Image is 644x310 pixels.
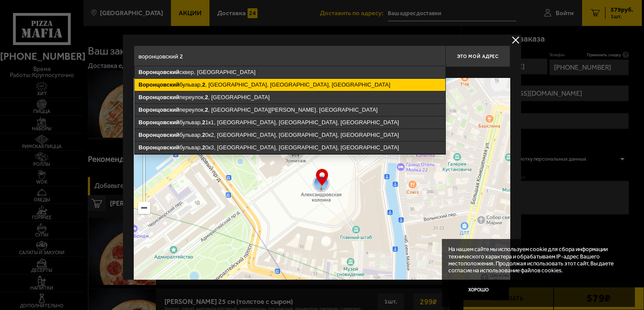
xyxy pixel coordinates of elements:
ymaps: 2 [205,107,208,113]
button: Хорошо [448,280,509,300]
ymaps: 2 [205,94,208,100]
ymaps: бульвар, , [GEOGRAPHIC_DATA], [GEOGRAPHIC_DATA], [GEOGRAPHIC_DATA] [135,79,445,91]
ymaps: Воронцовский [138,144,179,151]
button: delivery type [510,35,521,45]
ymaps: Воронцовский [138,81,179,88]
ymaps: сквер, [GEOGRAPHIC_DATA] [135,66,445,78]
ymaps: бульвар, 0к3, [GEOGRAPHIC_DATA], [GEOGRAPHIC_DATA], [GEOGRAPHIC_DATA] [135,142,445,154]
ymaps: бульвар, 1к1, [GEOGRAPHIC_DATA], [GEOGRAPHIC_DATA], [GEOGRAPHIC_DATA] [135,116,445,129]
ymaps: 2 [202,144,205,151]
ymaps: Воронцовский [138,107,179,113]
ymaps: Воронцовский [138,132,179,138]
ymaps: 2 [202,81,205,88]
ymaps: Воронцовский [138,119,179,126]
ymaps: 2 [202,132,205,138]
button: Это мой адрес [445,45,510,67]
ymaps: Воронцовский [138,69,179,75]
input: Введите адрес доставки [134,45,445,67]
ymaps: переулок, , [GEOGRAPHIC_DATA] [135,91,445,103]
p: На нашем сайте мы используем cookie для сбора информации технического характера и обрабатываем IP... [448,245,623,273]
p: Укажите дом на карте или в поле ввода [134,69,256,76]
ymaps: бульвар, 0к2, [GEOGRAPHIC_DATA], [GEOGRAPHIC_DATA], [GEOGRAPHIC_DATA] [135,129,445,141]
ymaps: 2 [202,119,205,126]
ymaps: переулок, , [GEOGRAPHIC_DATA][PERSON_NAME]. [GEOGRAPHIC_DATA] [135,104,445,116]
ymaps: Воронцовский [138,94,179,100]
span: Это мой адрес [457,54,499,59]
